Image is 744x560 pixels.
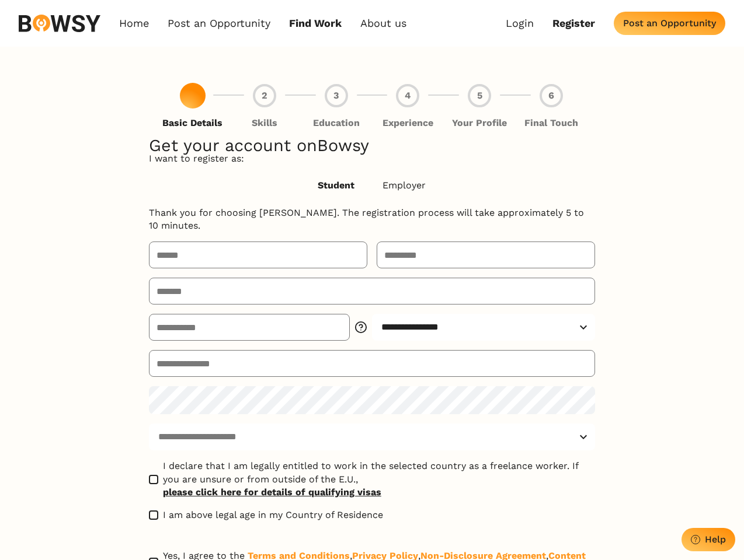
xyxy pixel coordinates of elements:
div: 2 [253,84,276,107]
p: Final Touch [524,117,578,129]
div: 5 [468,84,491,107]
a: Register [552,17,595,30]
p: Your Profile [452,117,507,129]
a: Login [506,17,534,30]
button: Post an Opportunity [614,12,725,35]
p: Skills [252,117,277,129]
a: Home [119,17,149,30]
div: 6 [540,84,563,107]
p: Experience [383,117,433,129]
div: 3 [325,84,348,107]
button: Help [682,528,735,551]
p: Basic Details [162,117,222,129]
div: Post an Opportunity [623,17,716,29]
a: please click here for details of qualifying visas [163,486,595,499]
img: svg%3e [19,15,100,32]
span: I declare that I am legally entitled to work in the selected country as a freelance worker. If yo... [163,460,595,499]
div: 1 [181,84,204,107]
p: Education [313,117,360,129]
div: Help [705,534,726,545]
div: 4 [396,84,419,107]
span: I am above legal age in my Country of Residence [163,509,383,521]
